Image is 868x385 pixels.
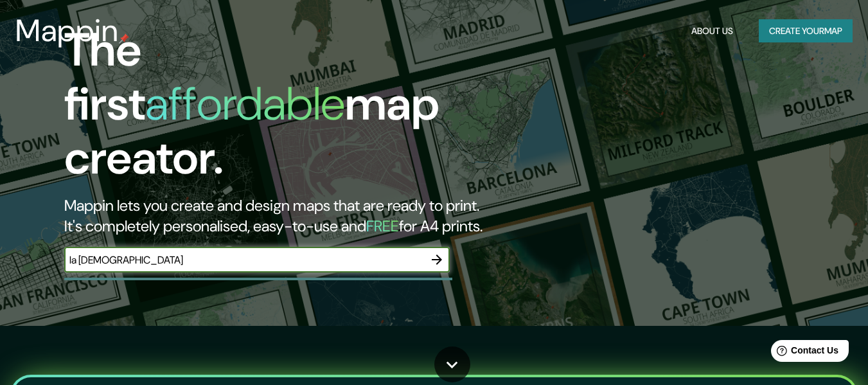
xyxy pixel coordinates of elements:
[64,253,424,267] input: Choose your favourite place
[64,23,499,195] h1: The first map creator.
[145,74,345,134] h1: affordable
[366,216,399,236] h5: FREE
[759,19,853,43] button: Create yourmap
[119,33,129,44] img: mappin-pin
[686,19,738,43] button: About Us
[15,13,119,49] h3: Mappin
[64,195,499,237] h2: Mappin lets you create and design maps that are ready to print. It's completely personalised, eas...
[754,335,854,371] iframe: Help widget launcher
